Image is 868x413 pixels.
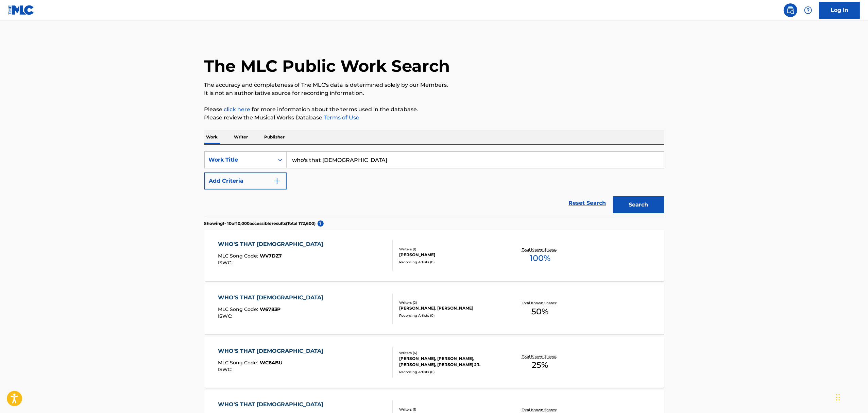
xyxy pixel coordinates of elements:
p: It is not an authoritative source for recording information. [204,89,664,97]
div: [PERSON_NAME], [PERSON_NAME] [399,305,502,311]
button: Add Criteria [204,172,287,189]
img: MLC Logo [8,5,34,15]
div: WHO'S THAT [DEMOGRAPHIC_DATA] [218,294,327,302]
div: Recording Artists ( 0 ) [399,313,502,318]
div: WHO'S THAT [DEMOGRAPHIC_DATA] [218,240,327,248]
span: 100 % [530,252,550,264]
a: Terms of Use [323,114,360,121]
a: WHO'S THAT [DEMOGRAPHIC_DATA]MLC Song Code:WV7DZ7ISWC:Writers (1)[PERSON_NAME]Recording Artists (... [204,230,664,281]
img: search [786,6,795,14]
h1: The MLC Public Work Search [204,56,450,76]
div: Writers ( 1 ) [399,247,502,252]
div: Writers ( 2 ) [399,300,502,305]
div: Drag [836,387,840,408]
a: Log In [819,2,860,19]
div: Recording Artists ( 0 ) [399,369,502,375]
p: Publisher [262,130,287,144]
p: Work [204,130,220,144]
div: [PERSON_NAME] [399,252,502,258]
iframe: Chat Widget [834,380,868,413]
div: Work Title [209,156,270,164]
span: 50 % [531,305,548,318]
a: WHO'S THAT [DEMOGRAPHIC_DATA]MLC Song Code:W6783PISWC:Writers (2)[PERSON_NAME], [PERSON_NAME]Reco... [204,283,664,334]
button: Search [613,196,664,213]
span: MLC Song Code : [218,306,260,312]
div: Help [801,3,815,17]
span: WV7DZ7 [260,253,282,259]
p: The accuracy and completeness of The MLC's data is determined solely by our Members. [204,81,664,89]
div: Writers ( 4 ) [399,350,502,356]
span: ISWC : [218,313,234,319]
div: WHO'S THAT [DEMOGRAPHIC_DATA] [218,400,327,409]
img: 9d2ae6d4665cec9f34b9.svg [273,177,281,185]
span: MLC Song Code : [218,360,260,366]
a: WHO'S THAT [DEMOGRAPHIC_DATA]MLC Song Code:WC64BUISWC:Writers (4)[PERSON_NAME], [PERSON_NAME], [P... [204,337,664,388]
img: help [804,6,812,14]
p: Total Known Shares: [522,300,558,305]
span: WC64BU [260,360,283,366]
p: Writer [232,130,250,144]
div: WHO'S THAT [DEMOGRAPHIC_DATA] [218,347,327,355]
span: W6783P [260,306,280,312]
span: 25 % [532,359,548,371]
form: Search Form [204,151,664,217]
a: Public Search [784,3,797,17]
p: Total Known Shares: [522,354,558,359]
p: Total Known Shares: [522,407,558,412]
p: Showing 1 - 10 of 10,000 accessible results (Total 172,600 ) [204,220,316,227]
p: Please review the Musical Works Database [204,114,664,122]
span: MLC Song Code : [218,253,260,259]
a: click here [224,106,251,113]
p: Total Known Shares: [522,247,558,252]
span: ISWC : [218,260,234,266]
span: ISWC : [218,366,234,373]
p: Please for more information about the terms used in the database. [204,105,664,114]
div: Writers ( 1 ) [399,407,502,412]
div: [PERSON_NAME], [PERSON_NAME], [PERSON_NAME], [PERSON_NAME] JR. [399,356,502,368]
a: Reset Search [565,196,610,211]
div: Recording Artists ( 0 ) [399,260,502,265]
span: ? [318,220,324,227]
